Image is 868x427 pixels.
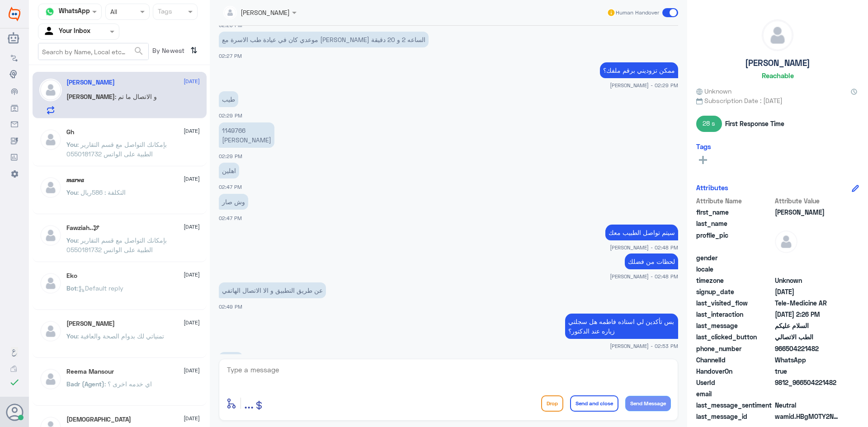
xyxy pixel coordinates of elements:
h5: Reema Mansour [66,368,114,375]
h6: Reachable [762,71,794,80]
p: 5/10/2025, 2:29 PM [219,91,238,107]
span: : بإمكانك التواصل مع قسم التقارير الطبية على الواتس 0550181732 [66,141,167,158]
span: 02:26 PM [219,22,242,28]
span: [PERSON_NAME] - 02:53 PM [610,342,678,350]
p: 5/10/2025, 2:53 PM [565,314,678,339]
span: locale [696,264,773,274]
h5: Fawziah..🕊 [66,224,99,232]
span: 2 [775,355,840,365]
span: signup_date [696,287,773,296]
span: 02:29 PM [219,153,242,159]
p: 5/10/2025, 2:48 PM [605,225,678,240]
img: yourInbox.svg [43,25,57,38]
span: [DATE] [184,77,200,85]
span: You [66,188,77,196]
button: Avatar [6,404,23,421]
span: 02:29 PM [219,113,242,118]
h6: Attributes [696,183,728,192]
i: check [9,377,20,388]
span: Unknown [696,86,731,96]
p: 5/10/2025, 2:48 PM [625,253,678,269]
p: 5/10/2025, 2:29 PM [600,62,678,78]
img: defaultAdmin.png [39,128,62,151]
p: 5/10/2025, 2:54 PM [219,352,243,368]
span: UserId [696,378,773,387]
span: [PERSON_NAME] - 02:48 PM [610,244,678,251]
span: last_visited_flow [696,298,773,308]
span: فاطمة [775,207,840,217]
p: 5/10/2025, 2:49 PM [219,282,326,298]
h5: سبحان الله [66,416,131,423]
p: 5/10/2025, 2:47 PM [219,163,239,178]
img: defaultAdmin.png [39,368,62,390]
span: 0 [775,400,840,410]
span: Attribute Value [775,196,840,206]
span: 02:47 PM [219,215,242,221]
button: search [133,44,144,59]
span: gender [696,253,773,263]
span: [DATE] [184,414,200,422]
span: : تمنياتي لك بدوام الصحة والعافية [77,332,164,340]
button: Send Message [625,396,671,411]
img: defaultAdmin.png [39,320,62,343]
span: timezone [696,276,773,285]
p: 5/10/2025, 2:47 PM [219,194,248,210]
span: HandoverOn [696,366,773,376]
span: : اي خدمه اخرى ؟ [104,380,152,388]
span: السلام عليكم [775,321,840,330]
span: Human Handover [616,9,659,17]
h5: فاطمة [66,79,115,86]
img: Widebot Logo [9,7,20,21]
img: defaultAdmin.png [39,224,62,247]
span: last_interaction [696,310,773,319]
img: defaultAdmin.png [39,79,62,101]
span: You [66,236,77,244]
h5: Mohammed ALRASHED [66,320,115,328]
span: [DATE] [184,223,200,231]
button: Drop [541,395,563,412]
span: : و الاتصال ما تم [115,93,157,100]
span: last_message_sentiment [696,400,773,410]
input: Search by Name, Local etc… [38,43,148,60]
span: [PERSON_NAME] - 02:29 PM [610,81,678,89]
span: Bot [66,284,77,292]
span: الطب الاتصالي [775,332,840,342]
span: null [775,389,840,399]
span: 02:27 PM [219,53,242,59]
span: You [66,141,77,148]
span: last_clicked_button [696,332,773,342]
h5: Gh [66,128,74,136]
span: Unknown [775,276,840,285]
p: 5/10/2025, 2:27 PM [219,32,429,47]
span: 02:47 PM [219,184,242,190]
span: ChannelId [696,355,773,365]
span: true [775,366,840,376]
h6: Tags [696,142,711,150]
span: null [775,253,840,263]
span: [DATE] [184,175,200,183]
span: Subscription Date : [DATE] [696,96,859,105]
img: whatsapp.png [43,5,57,19]
p: 5/10/2025, 2:29 PM [219,122,274,148]
span: : التكلفة : 586ريال [77,188,126,196]
span: First Response Time [725,119,784,128]
span: : Default reply [77,284,123,292]
span: [DATE] [184,366,200,375]
span: wamid.HBgMOTY2NTA0MjIxNDgyFQIAEhggQUNCMzVBNDVGRDM0RjIxMjE1MEVFMTlDNUZGRERBMkUA [775,412,840,421]
span: email [696,389,773,399]
i: ⇅ [190,43,198,58]
span: Tele-Medicine AR [775,298,840,308]
img: defaultAdmin.png [762,20,793,51]
span: phone_number [696,344,773,353]
span: first_name [696,207,773,217]
div: Tags [156,6,172,18]
span: 02:49 PM [219,304,242,310]
h5: Eko [66,272,77,280]
h5: 𝒎𝒂𝒓𝒘𝒂 [66,176,84,184]
span: Badr (Agent) [66,380,104,388]
span: [PERSON_NAME] - 02:48 PM [610,272,678,280]
span: You [66,332,77,340]
span: By Newest [149,43,187,61]
span: 2025-10-05T11:25:48.563Z [775,287,840,296]
span: 9812_966504221482 [775,378,840,387]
